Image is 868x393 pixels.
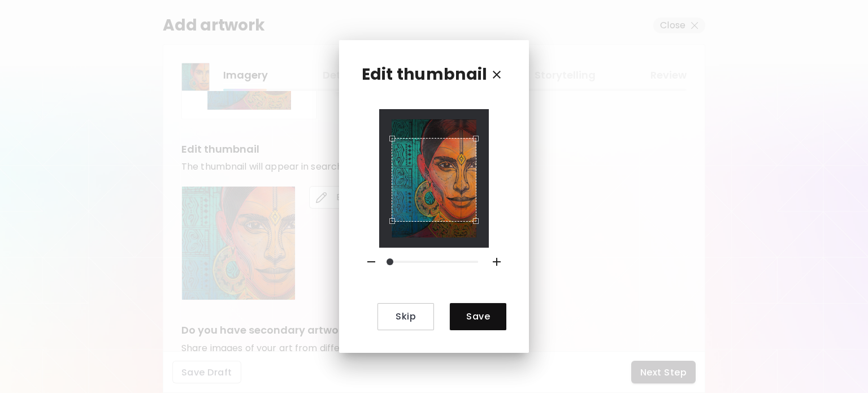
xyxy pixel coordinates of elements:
button: Save [450,303,506,330]
button: Skip [377,303,434,330]
span: Save [459,310,497,322]
p: Edit thumbnail [362,63,488,87]
span: Skip [387,310,425,322]
div: Use the arrow keys to move the crop selection area [392,138,476,222]
img: Crop [392,119,476,237]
